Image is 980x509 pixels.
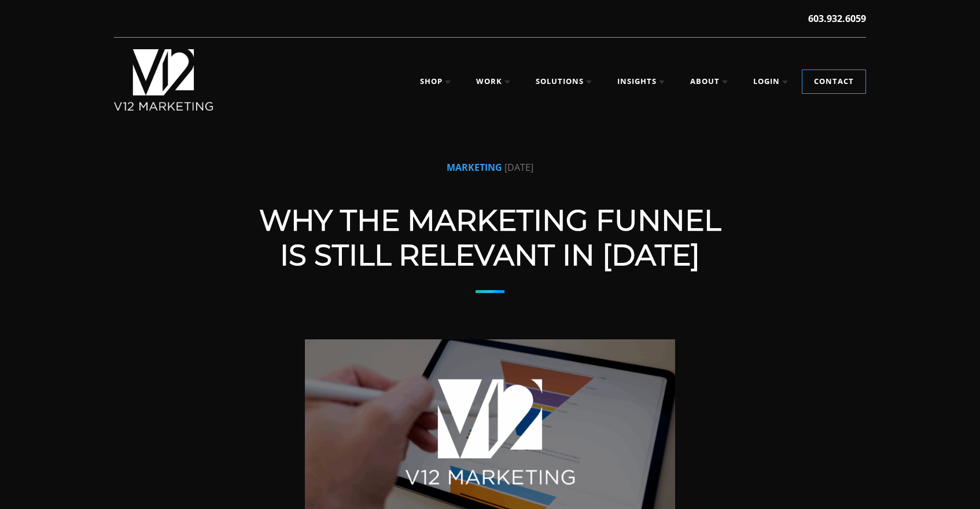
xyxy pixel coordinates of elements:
[742,70,800,93] a: Login
[114,49,213,111] img: V12 MARKETING, Concord NH
[465,70,522,93] a: Work
[679,70,739,93] a: About
[408,70,462,93] a: Shop
[259,203,721,273] h1: Why the Marketing Funnel Is Still Relevant in [DATE]
[802,70,865,93] a: Contact
[606,70,676,93] a: Insights
[504,160,533,174] small: [DATE]
[524,70,603,93] a: Solutions
[772,375,980,509] iframe: Chat Widget
[808,12,866,25] a: 603.932.6059
[447,160,502,174] small: MARKETING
